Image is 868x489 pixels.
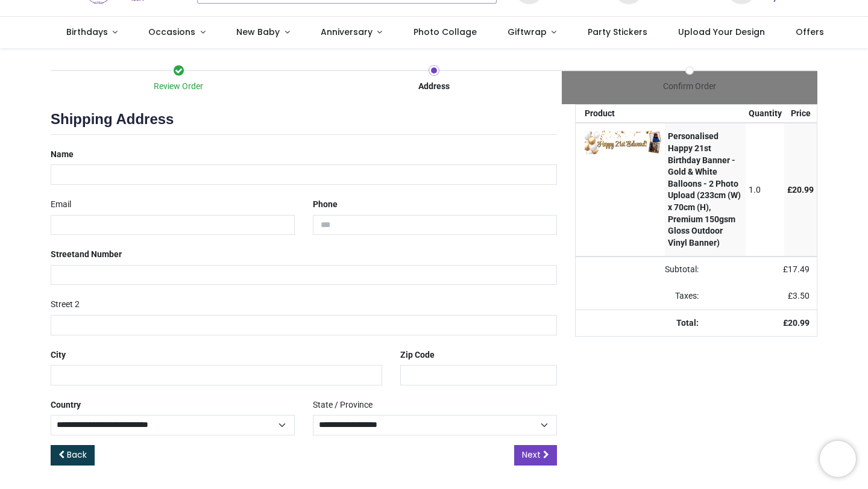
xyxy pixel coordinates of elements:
label: City [51,345,66,366]
th: Price [784,105,817,123]
label: State / Province [313,395,373,416]
label: Street [51,244,122,265]
a: Next [514,445,557,466]
a: Birthdays [51,17,133,48]
a: Back [51,445,95,466]
span: £ [783,264,810,274]
span: Photo Collage [414,26,477,38]
label: Street 2 [51,294,80,315]
label: Name [51,145,74,165]
strong: £ [783,318,810,328]
span: 20.99 [788,318,810,328]
span: 17.49 [788,264,810,274]
span: Birthdays [66,26,108,38]
strong: Total: [676,318,699,328]
td: Subtotal: [576,257,706,283]
span: Upload Your Design [678,26,765,38]
label: Email [51,195,71,215]
a: New Baby [221,17,306,48]
span: 3.50 [793,291,810,301]
img: SAnfqON9DDSOcKWNu6juruFyhfv4lceQOxZIYvslws6rusz5G8riAgCAgCgoAgIAgIAoKAICAICAKfKQJsAx9PJpP5fD79LyR... [585,131,662,154]
span: 20.99 [792,185,814,195]
a: Occasions [133,17,221,48]
span: New Baby [236,26,280,38]
span: and Number [75,249,122,259]
span: Next [522,449,541,461]
label: Phone [313,195,338,215]
span: Offers [796,26,824,38]
iframe: Brevo live chat [820,441,856,477]
th: Product [576,105,665,123]
span: Anniversary [321,26,373,38]
span: Party Stickers [588,26,647,38]
strong: Personalised Happy 21st Birthday Banner - Gold & White Balloons - 2 Photo Upload (233cm (W) x 70c... [668,131,741,247]
div: Address [306,81,562,93]
span: Back [67,449,87,461]
div: 1.0 [749,184,782,196]
span: £ [788,291,810,301]
h2: Shipping Address [51,109,557,135]
div: Review Order [51,81,306,93]
td: Taxes: [576,283,706,310]
a: Giftwrap [492,17,572,48]
div: Confirm Order [562,81,817,93]
span: £ [787,185,814,195]
a: Anniversary [305,17,398,48]
span: Occasions [148,26,195,38]
th: Quantity [746,105,785,123]
label: Country [51,395,81,416]
label: Zip Code [400,345,435,366]
span: Giftwrap [508,26,547,38]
